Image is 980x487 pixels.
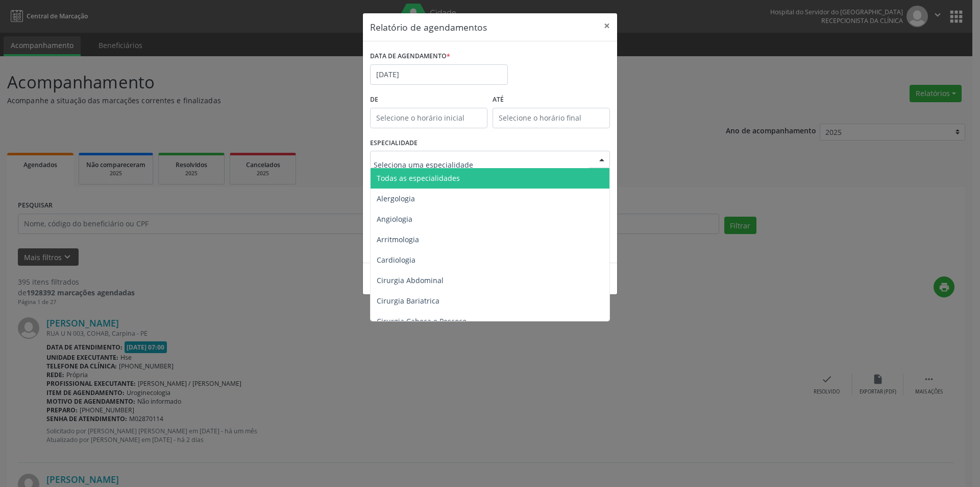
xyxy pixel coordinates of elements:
[377,214,412,224] span: Angiologia
[493,108,610,128] input: Selecione o horário final
[370,20,487,34] h5: Relatório de agendamentos
[377,194,415,203] span: Alergologia
[377,296,439,306] span: Cirurgia Bariatrica
[370,135,418,151] label: ESPECIALIDADE
[377,255,415,265] span: Cardiologia
[370,108,487,128] input: Selecione o horário inicial
[377,275,444,285] span: Cirurgia Abdominal
[377,235,419,244] span: Arritmologia
[374,154,589,175] input: Seleciona uma especialidade
[370,92,487,108] label: De
[370,49,450,64] label: DATA DE AGENDAMENTO
[493,92,610,108] label: ATÉ
[377,316,467,326] span: Cirurgia Cabeça e Pescoço
[597,13,617,38] button: Close
[377,173,460,183] span: Todas as especialidades
[370,64,508,85] input: Selecione uma data ou intervalo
